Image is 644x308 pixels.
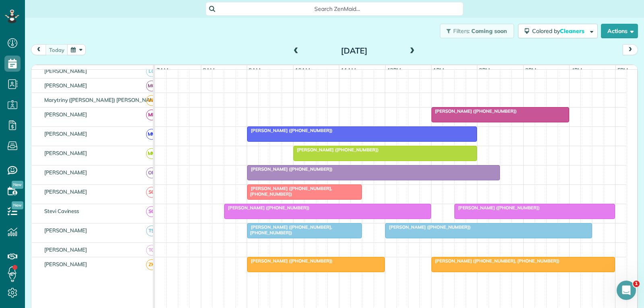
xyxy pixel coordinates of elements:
iframe: Intercom live chat [617,281,636,300]
h2: [DATE] [304,46,405,55]
span: ML [146,110,157,120]
span: [PERSON_NAME] [43,111,89,118]
span: [PERSON_NAME] ([PHONE_NUMBER], [PHONE_NUMBER]) [247,186,332,197]
span: [PERSON_NAME] ([PHONE_NUMBER]) [247,166,333,172]
span: Colored by [532,27,587,35]
span: MM [146,129,157,140]
span: 11am [339,67,357,73]
span: [PERSON_NAME] [43,227,89,234]
span: 3pm [524,67,538,73]
span: ME [146,95,157,106]
span: 10am [293,67,312,73]
span: Marytriny ([PERSON_NAME]) [PERSON_NAME] [43,97,161,103]
span: TS [146,225,157,236]
button: next [623,44,638,55]
button: Actions [601,24,638,38]
span: [PERSON_NAME] ([PHONE_NUMBER], [PHONE_NUMBER]) [431,258,560,264]
span: 7am [155,67,170,73]
span: ZK [146,259,157,270]
span: [PERSON_NAME] [43,150,89,156]
span: SC [146,206,157,217]
span: MM [146,148,157,159]
span: Stevi Caviness [43,208,80,214]
span: 12pm [386,67,403,73]
span: 1pm [431,67,446,73]
span: Cleaners [560,27,586,35]
span: [PERSON_NAME] ([PHONE_NUMBER]) [247,258,333,264]
span: 5pm [616,67,630,73]
span: [PERSON_NAME] ([PHONE_NUMBER]) [431,108,517,114]
span: Filters: [453,27,470,35]
span: 1 [633,281,640,287]
span: SC [146,187,157,198]
span: [PERSON_NAME] [43,169,89,176]
span: [PERSON_NAME] ([PHONE_NUMBER]) [385,224,471,230]
span: 2pm [477,67,491,73]
button: today [45,44,68,55]
span: New [12,201,23,209]
span: 4pm [570,67,584,73]
button: Colored byCleaners [518,24,598,38]
span: OR [146,167,157,178]
span: [PERSON_NAME] [43,82,89,89]
span: Coming soon [471,27,508,35]
span: 8am [201,67,216,73]
span: [PERSON_NAME] [43,188,89,195]
span: 9am [247,67,262,73]
span: [PERSON_NAME] ([PHONE_NUMBER]) [454,205,540,211]
span: [PERSON_NAME] ([PHONE_NUMBER]) [224,205,310,211]
span: [PERSON_NAME] [43,68,89,74]
span: [PERSON_NAME] [43,130,89,137]
span: LC [146,66,157,77]
button: prev [31,44,46,55]
span: [PERSON_NAME] ([PHONE_NUMBER]) [247,128,333,133]
span: [PERSON_NAME] ([PHONE_NUMBER]) [293,147,379,153]
span: [PERSON_NAME] [43,261,89,267]
span: [PERSON_NAME] ([PHONE_NUMBER], [PHONE_NUMBER]) [247,224,332,236]
span: MG [146,81,157,91]
span: TG [146,245,157,256]
span: New [12,181,23,189]
span: [PERSON_NAME] [43,246,89,253]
